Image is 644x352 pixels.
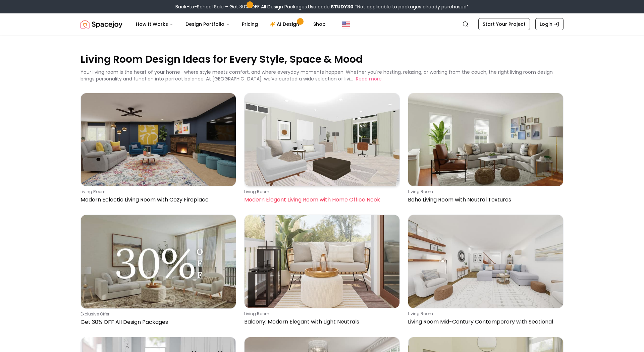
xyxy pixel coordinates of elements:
[80,17,122,31] img: Spacejoy Logo
[244,311,397,316] p: living room
[80,93,236,207] a: Modern Eclectic Living Room with Cozy Fireplaceliving roomModern Eclectic Living Room with Cozy F...
[308,17,331,31] a: Shop
[308,3,354,10] span: Use code:
[80,17,122,31] a: Spacejoy
[408,215,563,308] img: Living Room Mid-Century Contemporary with Sectional
[244,318,397,326] p: Balcony: Modern Elegant with Light Neutrals
[81,215,236,308] img: Get 30% OFF All Design Packages
[408,196,561,204] p: Boho Living Room with Neutral Textures
[244,215,400,329] a: Balcony: Modern Elegant with Light Neutralsliving roomBalcony: Modern Elegant with Light Neutrals
[130,17,179,31] button: How It Works
[80,13,563,35] nav: Global
[130,17,331,31] nav: Main
[80,318,233,326] p: Get 30% OFF All Design Packages
[80,215,236,329] a: Get 30% OFF All Design PackagesExclusive OfferGet 30% OFF All Design Packages
[180,17,235,31] button: Design Portfolio
[80,311,233,317] p: Exclusive Offer
[265,17,307,31] a: AI Design
[244,93,400,207] a: Modern Elegant Living Room with Home Office Nookliving roomModern Elegant Living Room with Home O...
[331,3,354,10] b: STUDY30
[175,3,469,10] div: Back-to-School Sale – Get 30% OFF All Design Packages.
[408,93,563,186] img: Boho Living Room with Neutral Textures
[342,20,350,28] img: United States
[80,52,563,66] p: Living Room Design Ideas for Every Style, Space & Mood
[408,318,561,326] p: Living Room Mid-Century Contemporary with Sectional
[408,311,561,316] p: living room
[408,215,563,329] a: Living Room Mid-Century Contemporary with Sectionalliving roomLiving Room Mid-Century Contemporar...
[80,196,233,204] p: Modern Eclectic Living Room with Cozy Fireplace
[245,93,399,186] img: Modern Elegant Living Room with Home Office Nook
[408,189,561,194] p: living room
[354,3,469,10] span: *Not applicable to packages already purchased*
[244,196,397,204] p: Modern Elegant Living Room with Home Office Nook
[245,215,399,308] img: Balcony: Modern Elegant with Light Neutrals
[236,17,263,31] a: Pricing
[535,18,563,30] a: Login
[80,189,233,194] p: living room
[80,69,553,82] p: Your living room is the heart of your home—where style meets comfort, and where everyday moments ...
[356,75,382,82] button: Read more
[244,189,397,194] p: living room
[81,93,236,186] img: Modern Eclectic Living Room with Cozy Fireplace
[408,93,563,207] a: Boho Living Room with Neutral Texturesliving roomBoho Living Room with Neutral Textures
[478,18,530,30] a: Start Your Project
